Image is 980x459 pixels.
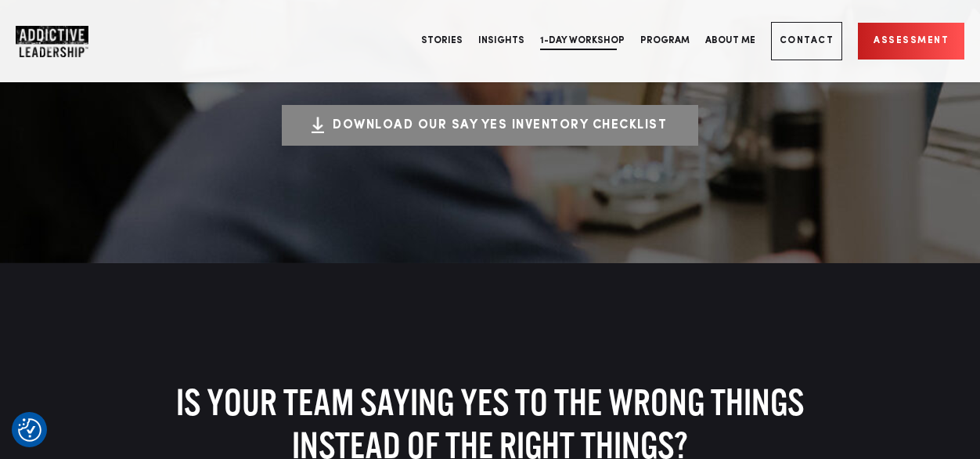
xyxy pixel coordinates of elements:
a: 1-Day Workshop [532,12,632,70]
a: Assessment [858,23,964,60]
a: Program [632,12,697,70]
a: Contact [771,22,843,60]
a: About Me [697,12,763,70]
img: Company Logo [16,26,88,57]
a: Insights [470,12,532,70]
button: Consent Preferences [18,418,41,442]
a: Download Our Say Yes Inventory Checklist [282,105,698,146]
span: First name [313,2,361,13]
a: Privacy Policy [256,180,323,193]
a: Home [16,26,110,57]
a: Stories [413,12,470,70]
img: Revisit consent button [18,418,41,442]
